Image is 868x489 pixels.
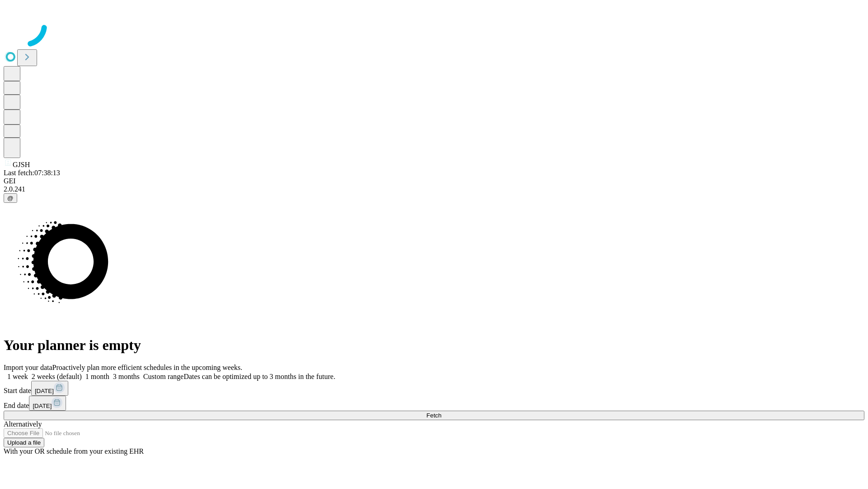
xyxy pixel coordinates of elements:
[4,420,42,428] span: Alternatively
[32,373,82,380] span: 2 weeks (default)
[143,373,184,380] span: Custom range
[7,373,28,380] span: 1 week
[33,403,52,409] span: [DATE]
[35,388,54,394] span: [DATE]
[4,438,44,447] button: Upload a file
[52,364,242,371] span: Proactively plan more efficient schedules in the upcoming weeks.
[4,447,144,455] span: With your OR schedule from your existing EHR
[29,396,66,411] button: [DATE]
[184,373,335,380] span: Dates can be optimized up to 3 months in the future.
[85,373,109,380] span: 1 month
[31,381,68,396] button: [DATE]
[4,396,864,411] div: End date
[4,411,864,420] button: Fetch
[426,412,441,419] span: Fetch
[7,195,14,201] span: @
[4,193,17,203] button: @
[4,337,864,354] h1: Your planner is empty
[4,177,864,185] div: GEI
[4,381,864,396] div: Start date
[4,364,52,371] span: Import your data
[4,169,60,177] span: Last fetch: 07:38:13
[4,185,864,193] div: 2.0.241
[13,161,30,168] span: GJSH
[113,373,140,380] span: 3 months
